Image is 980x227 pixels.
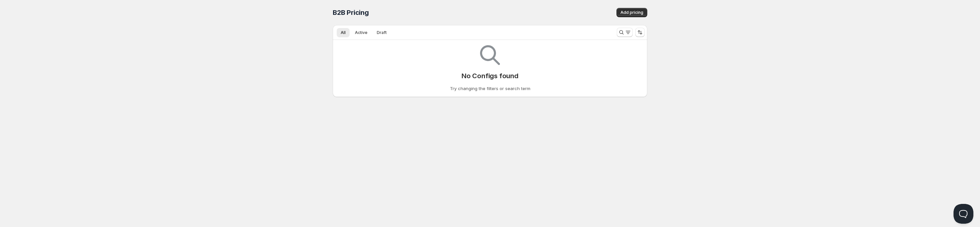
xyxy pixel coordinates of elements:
[480,45,500,65] img: Empty search results
[635,28,645,37] button: Sort the results
[954,204,973,224] iframe: Help Scout Beacon - Open
[333,9,369,16] span: B2B Pricing
[616,8,647,17] button: Add pricing
[341,30,346,35] span: All
[355,30,367,35] span: Active
[462,72,518,80] p: No Configs found
[617,28,633,37] button: Search and filter results
[377,30,387,35] span: Draft
[450,85,530,92] p: Try changing the filters or search term
[620,10,643,15] span: Add pricing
